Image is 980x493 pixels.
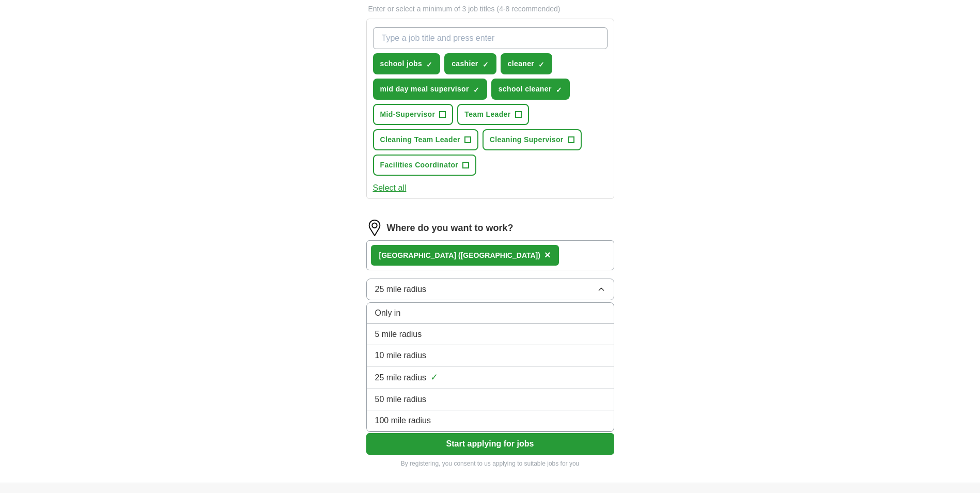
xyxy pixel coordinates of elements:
span: ([GEOGRAPHIC_DATA]) [458,251,540,259]
button: school cleaner✓ [491,79,570,100]
span: Team Leader [464,109,510,120]
button: Team Leader [457,104,528,125]
button: Start applying for jobs [366,433,614,455]
strong: [GEOGRAPHIC_DATA] [379,251,457,259]
span: mid day meal supervisor [380,84,469,95]
button: Select all [373,182,407,194]
span: 50 mile radius [375,393,427,406]
button: cashier✓ [444,53,496,74]
span: 10 mile radius [375,349,427,362]
span: 100 mile radius [375,414,431,427]
span: 5 mile radius [375,328,422,341]
p: Enter or select a minimum of 3 job titles (4-8 recommended) [366,4,614,14]
span: school jobs [380,58,423,69]
button: Cleaning Team Leader [373,129,478,150]
span: cashier [452,58,478,69]
span: cleaner [508,58,534,69]
button: Mid-Supervisor [373,104,454,125]
p: By registering, you consent to us applying to suitable jobs for you [366,459,614,468]
span: Facilities Coordinator [380,160,459,171]
button: mid day meal supervisor✓ [373,79,487,100]
label: Where do you want to work? [387,221,514,235]
span: 25 mile radius [375,283,427,296]
span: ✓ [483,60,489,69]
span: ✓ [556,86,562,94]
span: ✓ [426,60,432,69]
span: 25 mile radius [375,372,427,384]
span: Only in [375,307,401,319]
button: Cleaning Supervisor [483,129,582,150]
span: ✓ [473,86,479,94]
button: school jobs✓ [373,53,441,74]
span: ✓ [430,371,438,384]
span: Cleaning Team Leader [380,134,460,145]
span: Mid-Supervisor [380,109,435,120]
img: location.png [366,220,383,236]
button: cleaner✓ [501,53,552,74]
span: Cleaning Supervisor [490,134,564,145]
span: ✓ [538,60,545,69]
button: 25 mile radius [366,279,614,300]
span: school cleaner [499,84,552,95]
span: × [545,249,551,260]
button: Facilities Coordinator [373,155,477,176]
input: Type a job title and press enter [373,27,608,49]
button: × [545,248,551,263]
